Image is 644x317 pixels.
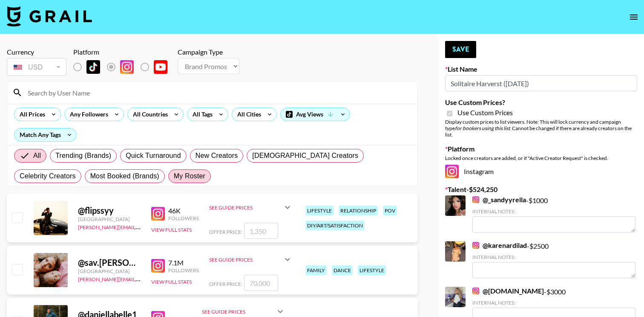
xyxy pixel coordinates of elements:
[472,208,635,215] div: Internal Notes:
[472,241,527,250] a: @karenardilad
[86,60,100,74] img: TikTok
[7,48,66,56] div: Currency
[332,265,353,275] div: dance
[7,56,66,78] div: Currency is locked to USD
[244,223,278,239] input: 1,350
[9,60,65,75] div: USD
[168,267,199,273] div: Followers
[252,151,358,161] span: [DEMOGRAPHIC_DATA] Creators
[126,151,181,161] span: Quick Turnaround
[281,108,350,121] div: Avg Views
[472,242,479,249] img: Instagram
[55,151,111,161] span: Trending (Brands)
[472,241,635,278] div: - $ 2500
[445,165,637,178] div: Instagram
[383,206,397,215] div: pov
[151,207,165,221] img: Instagram
[128,108,170,121] div: All Countries
[23,86,412,99] input: Search by User Name
[305,206,333,215] div: lifestyle
[472,288,479,294] img: Instagram
[209,197,293,218] div: See Guide Prices
[168,259,199,267] div: 7.1M
[65,108,110,121] div: Any Followers
[78,274,204,282] a: [PERSON_NAME][EMAIL_ADDRESS][DOMAIN_NAME]
[472,195,526,204] a: @_sandyyrella
[168,206,199,215] div: 46K
[445,165,459,178] img: Instagram
[472,195,635,233] div: - $ 1000
[472,196,479,203] img: Instagram
[339,206,378,215] div: relationship
[187,108,214,121] div: All Tags
[78,205,141,216] div: @ flipssyy
[78,268,141,274] div: [GEOGRAPHIC_DATA]
[151,259,165,273] img: Instagram
[73,48,174,56] div: Platform
[244,275,278,291] input: 70,000
[445,185,637,194] label: Talent - $ 524,250
[174,171,205,181] span: My Roster
[445,145,637,153] label: Platform
[202,308,275,315] div: See Guide Prices
[151,279,192,285] button: View Full Stats
[445,41,476,58] button: Save
[472,254,635,260] div: Internal Notes:
[232,108,263,121] div: All Cities
[14,108,47,121] div: All Prices
[358,265,386,275] div: lifestyle
[7,6,92,26] img: Grail Talent
[457,108,513,117] span: Use Custom Prices
[120,60,134,74] img: Instagram
[20,171,76,181] span: Celebrity Creators
[625,9,642,26] button: open drawer
[209,249,293,270] div: See Guide Prices
[154,60,167,74] img: YouTube
[209,281,242,287] span: Offer Price:
[305,221,365,230] div: diy/art/satisfaction
[14,128,76,141] div: Match Any Tags
[445,65,637,73] label: List Name
[78,216,141,222] div: [GEOGRAPHIC_DATA]
[195,151,238,161] span: New Creators
[445,155,637,161] div: Locked once creators are added, or if "Active Creator Request" is checked.
[78,222,204,230] a: [PERSON_NAME][EMAIL_ADDRESS][DOMAIN_NAME]
[445,119,637,138] div: Display custom prices to list viewers. Note: This will lock currency and campaign type . Cannot b...
[178,48,239,56] div: Campaign Type
[151,227,192,233] button: View Full Stats
[209,229,242,235] span: Offer Price:
[209,256,282,263] div: See Guide Prices
[472,300,635,306] div: Internal Notes:
[455,125,510,131] em: for bookers using this list
[445,98,637,107] label: Use Custom Prices?
[472,287,544,295] a: @[DOMAIN_NAME]
[168,215,199,221] div: Followers
[305,265,327,275] div: family
[73,58,174,76] div: List locked to Instagram.
[78,257,141,268] div: @ sav.[PERSON_NAME]
[33,151,41,161] span: All
[90,171,159,181] span: Most Booked (Brands)
[209,204,282,211] div: See Guide Prices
